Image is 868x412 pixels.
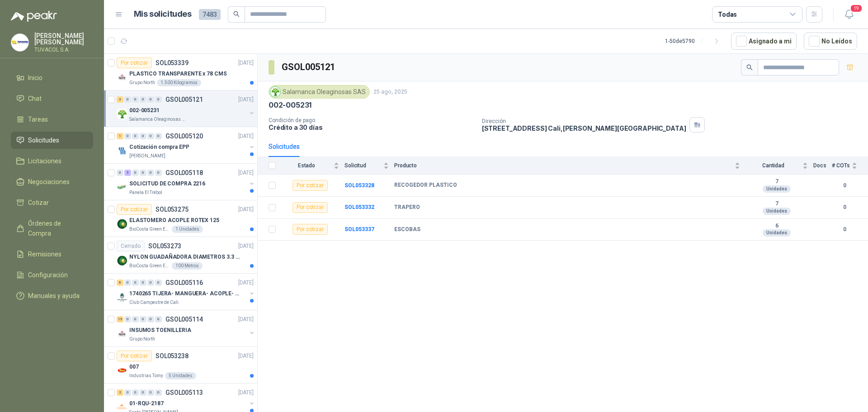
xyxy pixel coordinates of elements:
[104,200,257,237] a: Por cotizarSOL053275[DATE] Company LogoELASTOMERO ACOPLE ROTEX 125BioCosta Green Energy S.A.S1 Un...
[155,389,162,396] div: 0
[124,96,131,103] div: 0
[238,388,254,397] p: [DATE]
[147,133,154,139] div: 0
[28,177,70,187] span: Negociaciones
[292,224,328,235] div: Por cotizar
[394,157,745,175] th: Producto
[11,266,93,284] a: Configuración
[832,225,857,234] b: 0
[147,96,154,103] div: 0
[199,9,221,20] span: 7483
[841,6,857,23] button: 19
[155,96,162,103] div: 0
[129,216,219,225] p: ELASTOMERO ACOPLE ROTEX 125
[129,180,205,188] p: SOLICITUD DE COMPRA 2216
[34,33,93,45] p: [PERSON_NAME] [PERSON_NAME]
[482,124,686,132] p: [STREET_ADDRESS] Cali , [PERSON_NAME][GEOGRAPHIC_DATA]
[140,96,146,103] div: 0
[148,243,181,249] p: SOL053273
[292,180,328,191] div: Por cotizar
[344,204,374,210] a: SOL053332
[129,253,242,261] p: NYLON GUADAÑADORA DIAMETROS 3.3 mm
[156,60,189,66] p: SOL053339
[124,279,131,286] div: 0
[147,279,154,286] div: 0
[832,203,857,212] b: 0
[124,316,131,322] div: 0
[129,70,226,78] p: PLASTICO TRANSPARENTE x 78 CMS
[117,72,127,83] img: Company Logo
[129,106,160,115] p: 002-005231
[117,145,127,156] img: Company Logo
[394,182,457,189] b: RECOGEDOR PLASTICO
[117,255,127,266] img: Company Logo
[155,279,162,286] div: 0
[129,189,162,196] p: Panela El Trébol
[292,202,328,213] div: Por cotizar
[104,237,257,274] a: CerradoSOL053273[DATE] Company LogoNYLON GUADAÑADORA DIAMETROS 3.3 mmBioCosta Green Energy S.A.S1...
[745,162,801,169] span: Cantidad
[117,167,255,196] a: 0 5 0 0 0 0 GSOL005118[DATE] Company LogoSOLICITUD DE COMPRA 2216Panela El Trébol
[117,279,123,286] div: 6
[28,218,85,238] span: Órdenes de Compra
[117,328,127,339] img: Company Logo
[394,204,420,211] b: TRAPERO
[238,279,254,287] p: [DATE]
[269,123,475,131] p: Crédito a 30 días
[745,200,808,208] b: 7
[11,246,93,263] a: Remisiones
[28,135,59,145] span: Solicitudes
[344,157,394,175] th: Solicitud
[165,389,203,396] p: GSOL005113
[172,262,203,270] div: 100 Metros
[165,96,203,103] p: GSOL005121
[117,292,127,303] img: Company Logo
[804,33,857,50] button: No Leídos
[165,133,203,139] p: GSOL005120
[132,133,139,139] div: 0
[117,96,123,103] div: 3
[238,242,254,251] p: [DATE]
[745,157,813,175] th: Cantidad
[11,173,93,190] a: Negociaciones
[482,118,686,124] p: Dirección
[11,132,93,149] a: Solicitudes
[238,315,254,324] p: [DATE]
[147,389,154,396] div: 0
[132,96,139,103] div: 0
[104,347,257,384] a: Por cotizarSOL053238[DATE] Company Logo007Industrias Tomy5 Unidades
[745,178,808,185] b: 7
[129,299,179,306] p: Club Campestre de Cali
[763,229,791,237] div: Unidades
[11,90,93,107] a: Chat
[34,47,93,52] p: TUVACOL S.A.
[132,279,139,286] div: 0
[850,4,863,13] span: 19
[11,69,93,86] a: Inicio
[11,152,93,170] a: Licitaciones
[117,131,255,160] a: 1 0 0 0 0 0 GSOL005120[DATE] Company LogoCotización compra EPP[PERSON_NAME]
[344,162,382,169] span: Solicitud
[140,279,146,286] div: 0
[129,326,191,335] p: INSUMOS TOENILLERIA
[129,372,163,379] p: Industrias Tomy
[394,226,420,233] b: ESCOBAS
[129,152,165,160] p: [PERSON_NAME]
[28,249,61,259] span: Remisiones
[763,208,791,215] div: Unidades
[117,57,152,68] div: Por cotizar
[28,291,80,301] span: Manuales y ayuda
[117,133,123,139] div: 1
[117,241,145,251] div: Cerrado
[28,114,48,124] span: Tareas
[11,11,57,22] img: Logo peakr
[124,389,131,396] div: 0
[238,132,254,141] p: [DATE]
[129,116,186,123] p: Salamanca Oleaginosas SAS
[238,169,254,177] p: [DATE]
[269,100,311,110] p: 002-005231
[11,34,28,51] img: Company Logo
[117,182,127,193] img: Company Logo
[155,316,162,322] div: 0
